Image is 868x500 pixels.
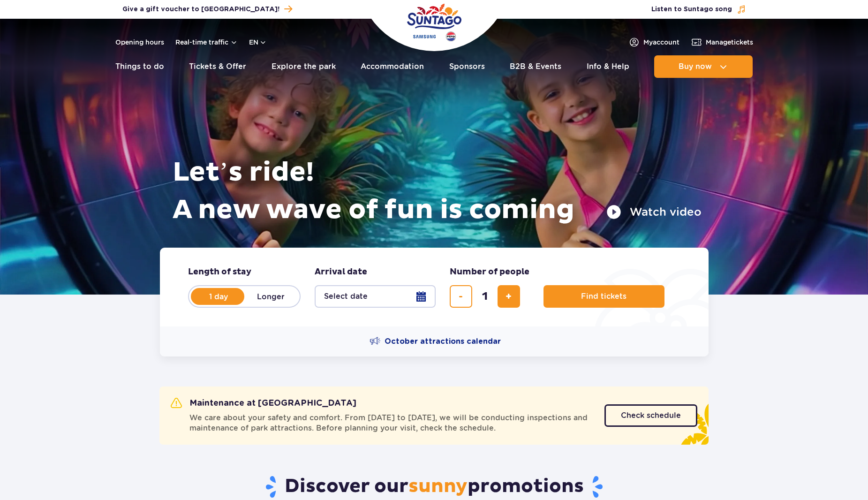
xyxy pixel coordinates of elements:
[171,398,356,409] h2: Maintenance at [GEOGRAPHIC_DATA]
[192,287,245,306] label: 1 day
[604,404,697,427] a: Check schedule
[370,336,501,347] a: October attractions calendar
[691,37,753,48] a: Managetickets
[122,3,292,15] a: Give a gift voucher to [GEOGRAPHIC_DATA]!
[450,266,529,278] span: Number of people
[361,55,424,78] a: Accommodation
[188,266,251,278] span: Length of stay
[706,38,753,47] span: Manage tickets
[474,285,496,308] input: number of tickets
[679,62,712,71] span: Buy now
[510,55,561,78] a: B2B & Events
[606,205,702,220] button: Watch video
[173,154,702,229] h1: Let’s ride! A new wave of fun is coming
[543,285,664,308] button: Find tickets
[621,412,681,419] span: Check schedule
[189,413,593,433] span: We care about your safety and comfort. From [DATE] to [DATE], we will be conducting inspections a...
[449,55,485,78] a: Sponsors
[651,5,732,14] span: Listen to Suntago song
[654,55,753,78] button: Buy now
[175,38,238,46] button: Real-time traffic
[244,287,298,306] label: Longer
[651,5,746,14] button: Listen to Suntago song
[122,5,279,14] span: Give a gift voucher to [GEOGRAPHIC_DATA]!
[587,55,629,78] a: Info & Help
[115,38,164,47] a: Opening hours
[450,285,472,308] button: remove ticket
[249,38,267,47] button: en
[408,475,468,498] span: sunny
[159,475,709,499] h2: Discover our promotions
[385,336,501,347] span: October attractions calendar
[581,292,626,301] span: Find tickets
[498,285,520,308] button: add ticket
[315,285,436,308] button: Select date
[115,55,164,78] a: Things to do
[628,37,679,48] a: Myaccount
[315,266,367,278] span: Arrival date
[189,55,246,78] a: Tickets & Offer
[272,55,336,78] a: Explore the park
[160,248,709,326] form: Planning your visit to Park of Poland
[643,38,679,47] span: My account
